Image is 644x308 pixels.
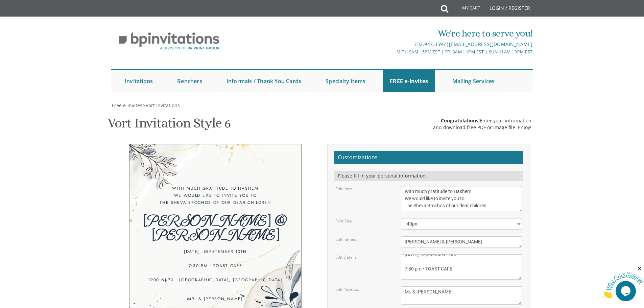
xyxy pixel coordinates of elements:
[401,236,522,247] textarea: [PERSON_NAME] and [PERSON_NAME]
[602,266,644,298] iframe: chat widget
[143,295,288,303] div: Mr. & [PERSON_NAME]
[252,40,533,48] div: |
[170,70,209,92] a: Benchers
[335,286,359,292] label: Edit Parents:
[220,70,308,92] a: Informals / Thank You Cards
[433,117,531,124] div: Enter your information
[146,102,180,109] span: Vort Invitations
[143,248,288,284] div: [DATE], Sepetember 10th 7:30 pm • TOAST CAFE 1900 NJ-70 • [GEOGRAPHIC_DATA], [GEOGRAPHIC_DATA]
[414,41,446,47] a: 732.947.3597
[335,254,358,260] label: Edit Details:
[335,186,353,192] label: Edit Intro:
[252,48,533,55] div: M-Th 9am - 5pm EST | Fri 9am - 1pm EST | Sun 11am - 3pm EST
[143,213,288,241] div: [PERSON_NAME] & [PERSON_NAME]
[383,70,435,92] a: FREE e-Invites
[252,27,533,40] div: We're here to serve you!
[401,254,522,280] textarea: [DATE] 7:00 pm • Khal Zichron [PERSON_NAME] [STREET_ADDRESS] • [GEOGRAPHIC_DATA], [GEOGRAPHIC_DATA]
[142,102,180,109] span: >
[335,236,357,242] label: Edit names:
[401,186,522,211] textarea: With much gratitude to Hashem We would like to invite you to The vort of our dear children
[449,41,533,47] a: [EMAIL_ADDRESS][DOMAIN_NAME]
[401,286,522,305] textarea: [PERSON_NAME] and [PERSON_NAME] [PERSON_NAME] and [PERSON_NAME]
[448,1,485,18] a: My Cart
[319,70,372,92] a: Specialty Items
[335,218,352,224] label: Font Size
[446,70,501,92] a: Mailing Services
[143,185,288,206] div: With much gratitude to Hashem We would like to invite you to The Sheva Brochos of our dear children
[441,117,480,124] span: Congratulations!
[145,102,180,109] a: Vort Invitations
[433,124,531,131] div: and download free PDF or Image file. Enjoy!
[118,70,160,92] a: Invitations
[112,102,142,109] span: Free e-Invites
[111,102,142,109] a: Free e-Invites
[111,27,227,55] img: BP Invitation Loft
[334,151,523,164] h2: Customizations
[108,116,231,136] h1: Vort Invitation Style 6
[334,171,523,181] div: Please fill in your personal information.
